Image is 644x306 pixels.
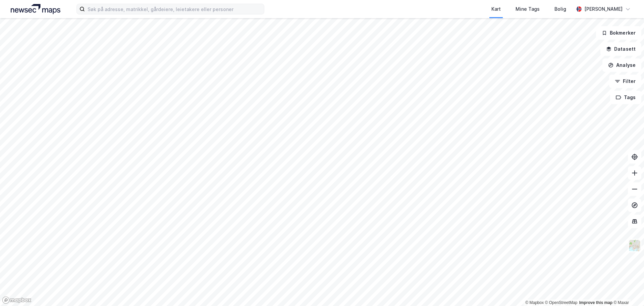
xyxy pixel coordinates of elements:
a: Mapbox [525,300,544,305]
a: Mapbox homepage [2,296,32,304]
iframe: Chat Widget [610,274,644,306]
img: Z [628,239,641,252]
input: Søk på adresse, matrikkel, gårdeiere, leietakere eller personer [85,4,264,14]
button: Datasett [600,42,641,56]
button: Filter [609,75,641,88]
a: OpenStreetMap [545,300,578,305]
a: Improve this map [579,300,612,305]
img: logo.a4113a55bc3d86da70a041830d287a7e.svg [11,4,60,14]
button: Bokmerker [596,26,641,40]
div: Kontrollprogram for chat [610,274,644,306]
div: Mine Tags [516,5,540,13]
div: [PERSON_NAME] [584,5,623,13]
div: Bolig [554,5,566,13]
button: Analyse [602,58,641,72]
div: Kart [491,5,501,13]
button: Tags [610,91,641,104]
